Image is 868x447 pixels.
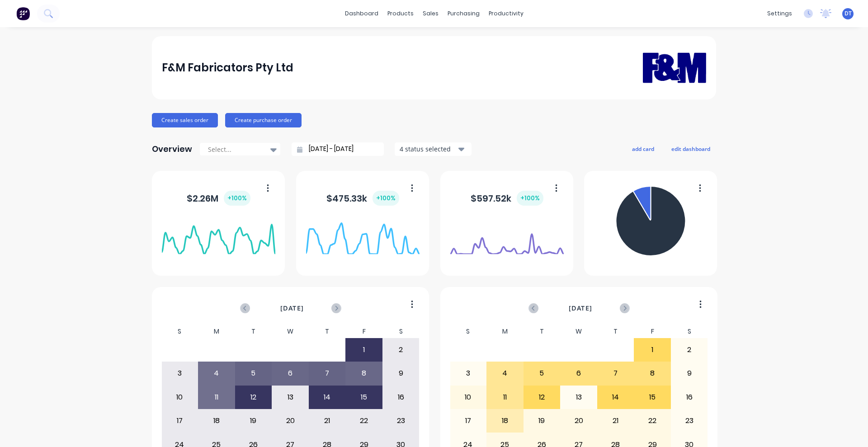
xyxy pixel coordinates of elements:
div: 1 [634,339,670,361]
span: [DATE] [280,303,304,313]
div: 21 [309,409,345,432]
div: $ 597.52k [471,191,543,206]
div: 21 [598,409,634,432]
button: add card [626,143,660,155]
div: 6 [272,362,308,385]
div: 14 [309,386,345,409]
span: DT [844,9,852,18]
div: F [345,325,382,338]
button: Create purchase order [225,113,302,127]
div: 13 [272,386,308,409]
div: purchasing [443,7,484,20]
div: S [450,325,487,338]
div: 23 [383,409,419,432]
div: 5 [524,362,560,385]
div: 12 [236,386,272,409]
img: Factory [16,7,30,20]
div: W [560,325,597,338]
div: 3 [162,362,198,385]
div: T [597,325,634,338]
div: products [383,7,418,20]
div: productivity [484,7,528,20]
div: M [198,325,235,338]
div: 20 [272,409,308,432]
div: 10 [162,386,198,409]
div: 14 [598,386,634,409]
a: dashboard [340,7,383,20]
div: T [524,325,561,338]
div: W [272,325,309,338]
div: 1 [346,339,382,361]
div: 18 [198,409,235,432]
div: S [382,325,420,338]
div: settings [763,7,797,20]
div: + 100 % [373,191,399,206]
div: 19 [524,409,560,432]
div: 19 [236,409,272,432]
div: 9 [383,362,419,385]
span: [DATE] [569,303,592,313]
div: T [309,325,346,338]
div: S [161,325,198,338]
button: 4 status selected [395,142,472,156]
div: 2 [671,339,708,361]
div: 13 [561,386,597,409]
div: 12 [524,386,560,409]
div: sales [418,7,443,20]
div: 7 [309,362,345,385]
div: T [235,325,272,338]
div: 15 [346,386,382,409]
div: 17 [450,409,486,432]
div: 11 [198,386,235,409]
button: Create sales order [152,113,218,127]
div: 5 [236,362,272,385]
div: 18 [487,409,523,432]
div: Overview [152,140,192,158]
div: 17 [162,409,198,432]
div: M [486,325,524,338]
div: 9 [671,362,708,385]
div: 7 [598,362,634,385]
div: 11 [487,386,523,409]
div: 10 [450,386,486,409]
div: F&M Fabricators Pty Ltd [162,59,293,77]
div: $ 2.26M [187,191,250,206]
div: 4 [198,362,235,385]
div: 4 status selected [400,144,457,154]
div: 22 [346,409,382,432]
div: + 100 % [517,191,543,206]
div: + 100 % [224,191,250,206]
div: 3 [450,362,486,385]
div: 22 [634,409,670,432]
div: 4 [487,362,523,385]
div: 8 [634,362,670,385]
div: 8 [346,362,382,385]
img: F&M Fabricators Pty Ltd [643,39,706,96]
div: 20 [561,409,597,432]
div: 15 [634,386,670,409]
div: $ 475.33k [326,191,399,206]
div: 2 [383,339,419,361]
div: S [671,325,708,338]
div: 6 [561,362,597,385]
div: 23 [671,409,708,432]
div: 16 [383,386,419,409]
div: F [634,325,671,338]
div: 16 [671,386,708,409]
button: edit dashboard [665,143,716,155]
